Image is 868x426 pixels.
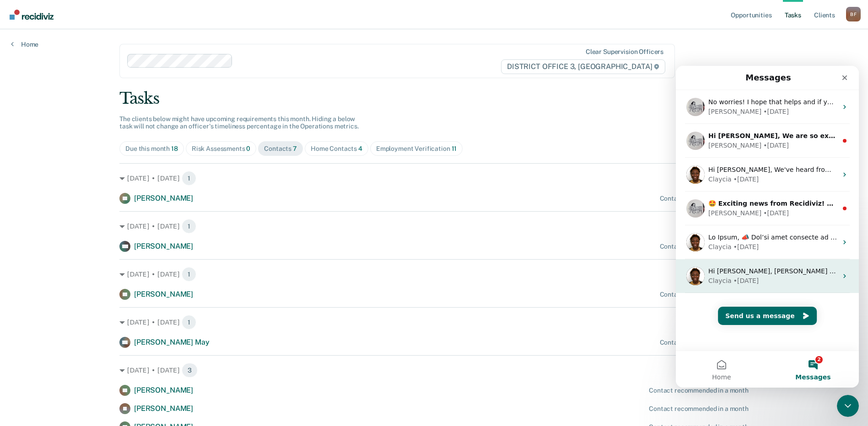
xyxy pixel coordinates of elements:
div: [DATE] • [DATE] 1 [119,171,749,186]
div: [PERSON_NAME] [32,41,86,51]
div: [DATE] • [DATE] 1 [119,219,749,234]
button: Send us a message [42,241,141,259]
div: • [DATE] [58,176,83,186]
div: • [DATE] [87,41,113,51]
span: 7 [293,145,297,152]
span: 1 [182,267,196,282]
button: Profile dropdown button [846,7,861,21]
div: Employment Verification [376,145,457,153]
span: 🤩 Exciting news from Recidiviz! Starting [DATE] if a client is marked in ATLAS (in employment his... [32,134,867,141]
div: Contact recommended [DATE] [660,195,749,202]
button: Messages [92,285,183,322]
img: Profile image for Kim [11,66,29,84]
span: Messages [119,308,155,314]
img: Profile image for Claycia [11,201,29,219]
iframe: Intercom live chat [837,395,859,417]
div: [DATE] • [DATE] 1 [119,315,749,330]
span: 18 [171,145,178,152]
div: Claycia [32,210,56,220]
div: Due this month [125,145,178,153]
span: 1 [182,219,196,234]
span: [PERSON_NAME] May [134,338,209,346]
div: Contact recommended [DATE] [660,291,749,298]
div: [DATE] • [DATE] 3 [119,363,749,378]
span: The clients below might have upcoming requirements this month. Hiding a below task will not chang... [119,115,359,130]
span: DISTRICT OFFICE 3, [GEOGRAPHIC_DATA] [501,59,665,74]
div: Contact recommended in a month [649,387,749,394]
span: No worries! I hope that helps and if you follow the instructions, you should be good to go! [32,32,321,40]
div: [PERSON_NAME] [32,143,86,152]
div: Contacts [264,145,297,153]
div: • [DATE] [58,210,83,220]
div: • [DATE] [87,143,113,152]
div: [DATE] • [DATE] 1 [119,267,749,282]
span: 1 [182,171,196,186]
span: [PERSON_NAME] [134,404,193,413]
span: 11 [452,145,457,152]
div: Home Contacts [311,145,362,153]
span: [PERSON_NAME] [134,386,193,394]
span: [PERSON_NAME] [134,290,193,298]
div: [PERSON_NAME] [32,75,86,85]
span: [PERSON_NAME] [134,194,193,202]
a: Home [11,40,38,48]
span: 0 [246,145,250,152]
div: B F [846,7,861,21]
span: Home [36,308,55,314]
img: Recidiviz [10,10,54,20]
div: • [DATE] [87,75,113,85]
img: Profile image for Claycia [11,100,29,118]
div: Contact recommended [DATE] [660,243,749,250]
div: Claycia [32,176,56,186]
iframe: Intercom live chat [676,66,859,388]
img: Profile image for Kim [11,133,29,152]
span: 3 [182,363,198,378]
img: Profile image for Claycia [11,167,29,186]
div: Contact recommended in a month [649,405,749,413]
div: Contact recommended [DATE] [660,339,749,346]
span: 1 [182,315,196,330]
div: Claycia [32,109,56,118]
div: Tasks [119,89,749,108]
span: 4 [358,145,362,152]
div: • [DATE] [58,109,83,118]
div: Clear supervision officers [586,48,663,56]
span: [PERSON_NAME] [134,242,193,250]
div: Risk Assessments [192,145,251,153]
